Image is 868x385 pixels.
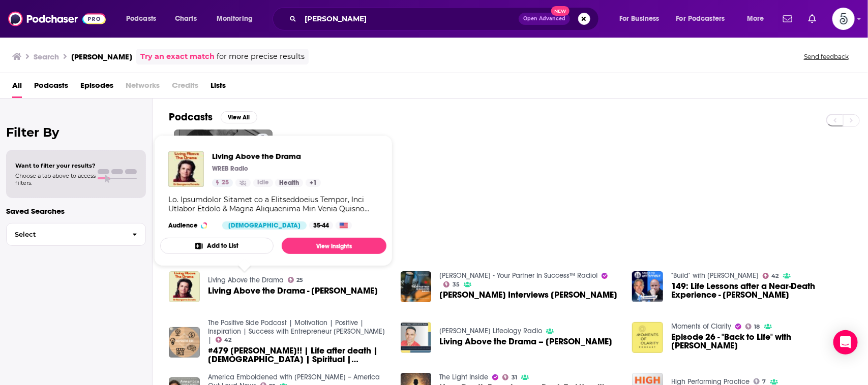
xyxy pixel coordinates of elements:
a: Living Above the Drama - Danny Bader [208,286,378,295]
input: Search podcasts, credits, & more... [301,11,519,27]
a: 42 [763,273,779,279]
a: Episode 26 - "Back to Life" with Danny Bader [671,333,852,350]
a: PodcastsView All [169,111,257,123]
span: Want to filter your results? [15,162,96,169]
div: Search podcasts, credits, & more... [282,7,609,30]
button: Add to List [160,238,274,254]
a: Show notifications dropdown [804,10,820,27]
span: 42 [772,274,779,278]
h2: Filter By [6,125,146,140]
button: Show profile menu [832,8,855,30]
button: open menu [119,11,169,27]
a: 25 [212,179,233,187]
a: 42 [216,337,232,343]
h3: Search [34,52,59,61]
a: Living Above the Drama [208,276,284,284]
p: WREB Radio [212,165,248,173]
a: All [12,77,22,98]
img: Denise Griffitts Interviews Danny Bader [401,271,432,302]
span: 42 [224,338,231,342]
a: View Insights [282,238,386,254]
h2: Podcasts [169,111,213,123]
a: 149: Life Lessons after a Near-Death Experience - Danny Bader [671,282,852,299]
span: #479 [PERSON_NAME]!! | Life after death | [DEMOGRAPHIC_DATA] | Spiritual | Motivation | Inspirati... [208,346,388,364]
button: Select [6,223,146,246]
span: Select [7,231,124,238]
a: 35 [443,281,460,287]
h3: [PERSON_NAME] [71,52,132,61]
span: Living Above the Drama - [PERSON_NAME] [208,286,378,295]
a: #479 Danny Bader!! | Life after death | God | Spiritual | Motivation | Inspiration | [208,346,388,364]
a: Denise Griffitts - Your Partner In Success™ Radio! [439,271,597,280]
span: Charts [175,12,197,26]
button: open menu [740,11,777,27]
div: [DEMOGRAPHIC_DATA] [222,221,307,230]
button: Open AdvancedNew [519,13,570,25]
a: James Miller Lifeology Radio [439,327,542,335]
button: open menu [670,11,740,27]
p: Saved Searches [6,206,146,216]
span: For Business [619,12,660,26]
a: +1 [306,179,321,187]
span: 31 [512,375,517,380]
a: Idle [253,179,273,187]
span: Idle [257,178,269,188]
span: Monitoring [217,12,253,26]
a: Health [275,179,303,187]
span: More [747,12,764,26]
span: Podcasts [34,77,68,98]
span: for more precise results [217,51,305,62]
a: Charts [168,11,203,27]
h3: Audience [168,221,214,230]
span: Logged in as Spiral5-G2 [832,8,855,30]
button: open menu [612,11,672,27]
a: 31 [502,374,517,380]
span: 7 [763,379,766,384]
span: Choose a tab above to access filters. [15,172,96,186]
span: 18 [755,325,760,329]
span: 25 [296,278,303,282]
a: The Positive Side Podcast | Motivation | Positive | Inspiration | Success with Entrepreneur Jerem... [208,318,385,344]
img: 149: Life Lessons after a Near-Death Experience - Danny Bader [632,271,663,302]
a: 25 [288,277,304,283]
a: The Light Inside [439,373,488,381]
a: Show notifications dropdown [779,10,796,27]
span: [PERSON_NAME] Interviews [PERSON_NAME] [439,291,617,299]
button: Send feedback [801,52,852,61]
a: Denise Griffitts Interviews Danny Bader [439,291,617,299]
div: 35-44 [309,221,333,230]
span: Networks [126,77,160,98]
span: For Podcasters [676,12,725,26]
img: Living Above the Drama - Danny Bader [169,271,200,302]
button: open menu [209,11,266,27]
span: Credits [172,77,198,98]
span: Episode 26 - "Back to Life" with [PERSON_NAME] [671,333,852,350]
a: Living Above the Drama [212,151,321,161]
div: Lo. Ipsumdolor Sitamet co a Elitseddoeius Tempor, Inci Utlabor Etdolo & Magna Aliquaenima Min Ven... [168,195,378,213]
img: User Profile [832,8,855,30]
span: Podcasts [126,12,156,26]
span: 149: Life Lessons after a Near-Death Experience - [PERSON_NAME] [671,282,852,299]
a: 18 [745,324,760,330]
a: 7 [754,378,766,384]
a: Lists [211,77,226,98]
span: Open Advanced [523,16,565,21]
a: Moments of Clarity [671,322,731,331]
img: #479 Danny Bader!! | Life after death | God | Spiritual | Motivation | Inspiration | [169,327,200,358]
a: Living Above the Drama – Danny Bader [401,322,432,353]
a: Try an exact match [140,51,215,62]
img: Podchaser - Follow, Share and Rate Podcasts [8,9,106,28]
button: View All [221,111,257,123]
img: Episode 26 - "Back to Life" with Danny Bader [632,322,663,353]
a: Episodes [80,77,113,98]
span: New [551,6,570,16]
